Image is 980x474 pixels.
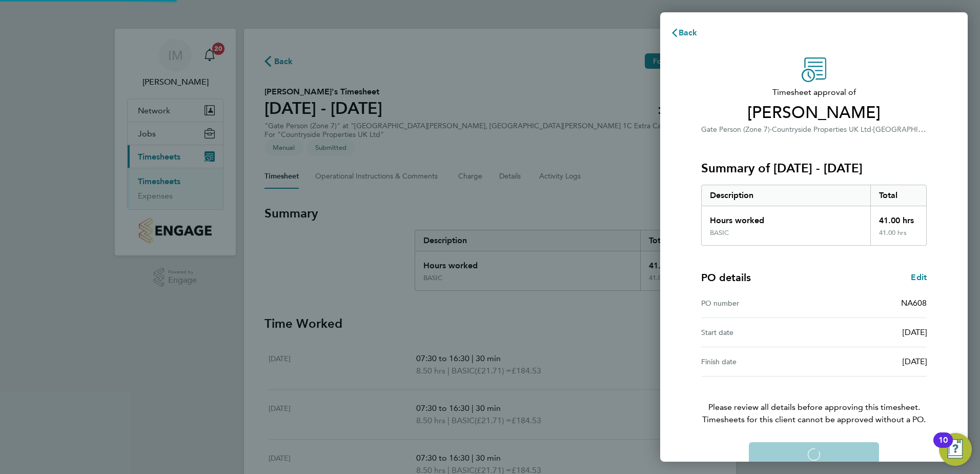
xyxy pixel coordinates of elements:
[701,297,814,309] div: PO number
[701,185,927,246] div: Summary of 18 - 24 Aug 2025
[901,298,927,308] span: NA608
[772,125,871,134] span: Countryside Properties UK Ltd
[871,125,873,134] span: ·
[710,229,729,237] div: BASIC
[870,185,927,206] div: Total
[701,160,927,176] h3: Summary of [DATE] - [DATE]
[870,229,927,245] div: 41.00 hrs
[689,377,939,426] p: Please review all details before approving this timesheet.
[689,413,939,426] span: Timesheets for this client cannot be approved without a PO.
[911,272,927,282] span: Edit
[660,23,708,43] button: Back
[701,355,814,368] div: Finish date
[911,271,927,284] a: Edit
[701,270,751,285] h4: PO details
[701,103,927,123] span: [PERSON_NAME]
[679,28,698,37] span: Back
[770,125,772,134] span: ·
[939,433,972,466] button: Open Resource Center, 10 new notifications
[701,86,927,98] span: Timesheet approval of
[702,206,870,229] div: Hours worked
[938,440,948,453] div: 10
[701,125,770,134] span: Gate Person (Zone 7)
[870,206,927,229] div: 41.00 hrs
[702,185,870,206] div: Description
[814,326,927,339] div: [DATE]
[814,355,927,368] div: [DATE]
[701,326,814,339] div: Start date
